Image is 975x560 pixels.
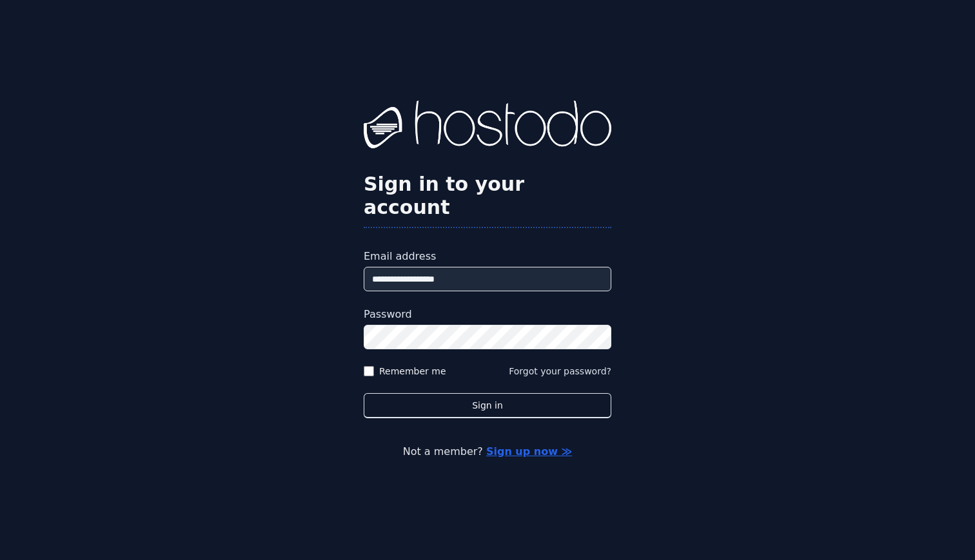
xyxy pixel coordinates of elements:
[364,307,611,322] label: Password
[364,101,611,152] img: Hostodo
[364,249,611,264] label: Email address
[364,173,611,219] h2: Sign in to your account
[379,365,446,378] label: Remember me
[486,445,572,458] a: Sign up now ≫
[364,393,611,418] button: Sign in
[509,365,611,378] button: Forgot your password?
[62,444,913,459] p: Not a member?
